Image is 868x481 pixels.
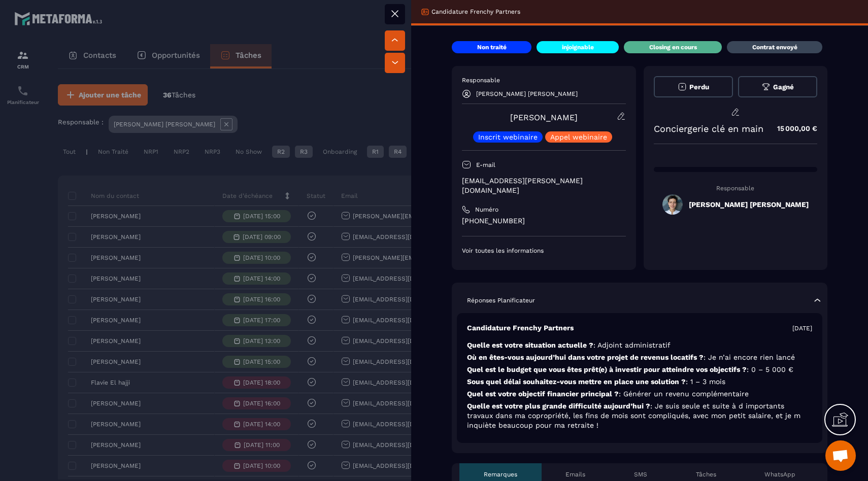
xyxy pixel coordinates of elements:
[689,83,709,91] span: Perdu
[619,390,749,398] span: : Générer un revenu complémentaire
[565,470,585,478] p: Emails
[654,123,763,134] p: Conciergerie clé en main
[767,119,817,139] p: 15 000,00 €
[431,8,520,16] p: Candidature Frenchy Partners
[689,200,809,209] h5: [PERSON_NAME] [PERSON_NAME]
[484,470,517,478] p: Remarques
[634,470,647,478] p: SMS
[593,341,671,349] span: : Adjoint administratif
[752,43,797,51] p: Contrat envoyé
[696,470,716,478] p: Tâches
[467,389,812,399] p: Quel est votre objectif financier principal ?
[467,353,812,362] p: Où en êtes-vous aujourd’hui dans votre projet de revenus locatifs ?
[467,296,535,304] p: Réponses Planificateur
[825,440,856,471] div: Ouvrir le chat
[738,76,817,97] button: Gagné
[764,470,795,478] p: WhatsApp
[550,133,607,141] p: Appel webinaire
[686,377,725,386] span: : 1 – 3 mois
[747,365,793,373] span: : 0 – 5 000 €
[649,43,697,51] p: Closing en cours
[476,90,578,97] p: [PERSON_NAME] [PERSON_NAME]
[773,83,794,91] span: Gagné
[462,247,626,255] p: Voir toutes les informations
[562,43,594,51] p: injoignable
[467,365,812,374] p: Quel est le budget que vous êtes prêt(e) à investir pour atteindre vos objectifs ?
[654,185,818,192] p: Responsable
[792,324,812,332] p: [DATE]
[476,161,495,169] p: E-mail
[462,76,626,84] p: Responsable
[462,176,626,195] p: [EMAIL_ADDRESS][PERSON_NAME][DOMAIN_NAME]
[467,323,574,333] p: Candidature Frenchy Partners
[467,402,800,429] span: : Je suis seule et suite à d importants travaux dans ma copropriété, les fins de mois sont compli...
[462,216,626,226] p: [PHONE_NUMBER]
[478,133,538,141] p: Inscrit webinaire
[510,113,578,122] a: [PERSON_NAME]
[704,353,795,361] span: : Je n’ai encore rien lancé
[477,43,507,51] p: Non traité
[467,377,812,387] p: Sous quel délai souhaitez-vous mettre en place une solution ?
[467,401,812,430] p: Quelle est votre plus grande difficulté aujourd’hui ?
[467,340,812,350] p: Quelle est votre situation actuelle ?
[654,76,733,97] button: Perdu
[475,205,498,214] p: Numéro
